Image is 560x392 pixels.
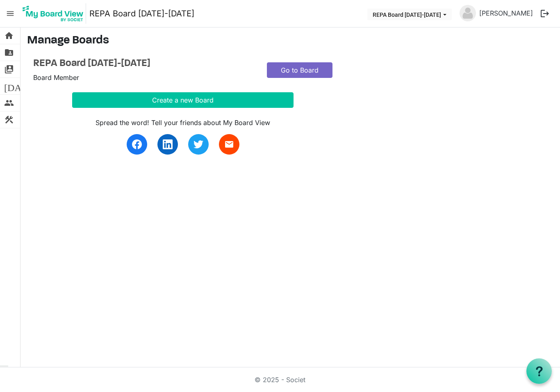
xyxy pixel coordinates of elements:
img: twitter.svg [193,139,203,149]
img: no-profile-picture.svg [460,5,476,21]
div: Spread the word! Tell your friends about My Board View [72,118,294,128]
span: switch_account [4,61,14,77]
span: Board Member [33,73,79,82]
a: [PERSON_NAME] [476,5,536,21]
a: REPA Board [DATE]-[DATE] [89,5,194,22]
span: folder_shared [4,44,14,61]
span: email [224,139,234,149]
span: construction [4,112,14,128]
a: My Board View Logo [20,3,89,24]
img: My Board View Logo [20,3,86,24]
img: linkedin.svg [163,139,173,149]
span: home [4,27,14,44]
span: menu [2,6,18,21]
button: REPA Board 2025-2026 dropdownbutton [367,9,452,20]
a: email [219,134,239,155]
a: Go to Board [267,62,332,78]
button: logout [536,5,553,22]
a: REPA Board [DATE]-[DATE] [33,58,255,70]
button: Create a new Board [72,92,294,108]
a: © 2025 - Societ [255,376,305,384]
h3: Manage Boards [27,34,553,48]
span: people [4,95,14,111]
span: [DATE] [4,78,36,94]
img: facebook.svg [132,139,142,149]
